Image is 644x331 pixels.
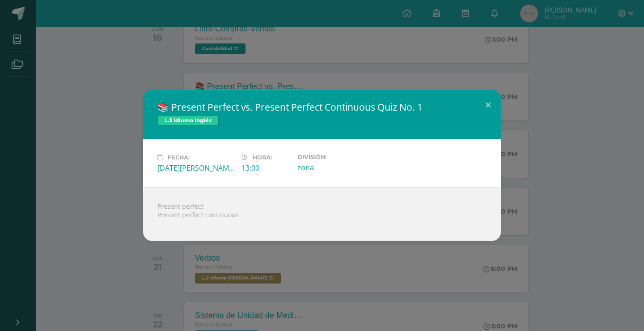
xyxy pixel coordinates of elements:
[241,163,290,173] div: 13:00
[475,90,501,120] button: Close (Esc)
[143,187,501,241] div: Present perfect Present perfect continuous
[168,154,190,161] span: Fecha:
[297,154,374,160] label: División:
[157,115,219,126] span: L.3 Idioma Inglés
[253,154,272,161] span: Hora:
[157,101,487,113] h2: 📚 Present Perfect vs. Present Perfect Continuous Quiz No. 1
[157,163,234,173] div: [DATE][PERSON_NAME]
[297,163,374,172] div: zona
